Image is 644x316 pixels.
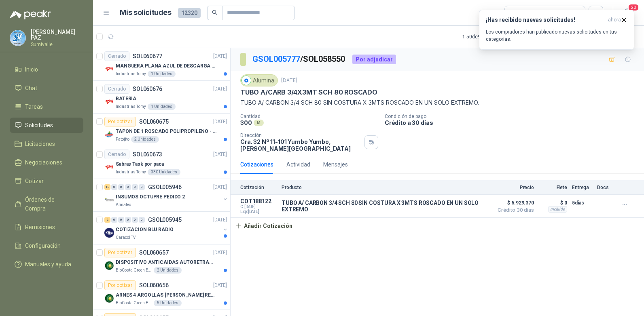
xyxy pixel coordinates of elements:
div: 5 Unidades [154,300,182,306]
p: DISPOSITIVO ANTICAIDAS AUTORETRACTIL [116,259,216,266]
p: [DATE] [213,151,227,158]
span: Negociaciones [25,158,62,167]
p: Industrias Tomy [116,71,146,77]
h1: Mis solicitudes [120,7,172,19]
div: 0 [139,184,145,190]
a: Inicio [10,62,83,77]
div: Alumina [240,74,278,86]
div: Cerrado [104,84,129,94]
p: Cra. 32 Nº 11-101 Yumbo Yumbo , [PERSON_NAME][GEOGRAPHIC_DATA] [240,138,361,152]
div: Por cotizar [104,280,136,290]
p: Crédito a 30 días [385,119,641,126]
span: Cotizar [25,177,44,185]
p: Los compradores han publicado nuevas solicitudes en tus categorías. [486,28,627,43]
button: 20 [620,6,634,20]
span: ahora [608,17,621,23]
p: GSOL005945 [148,217,182,223]
img: Company Logo [104,162,114,172]
img: Company Logo [104,97,114,107]
p: Industrias Tomy [116,103,146,110]
img: Company Logo [104,228,114,238]
p: Dirección [240,133,361,138]
a: CerradoSOL060677[DATE] Company LogoMANGUERA PLANA AZUL DE DESCARGA 60 PSI X 20 METROS CON UNION D... [93,48,230,81]
p: Sabras Task por paca [116,160,164,168]
p: SOL060677 [133,53,162,59]
a: Remisiones [10,219,83,235]
div: 13 [104,184,110,190]
span: Exp: [DATE] [240,209,277,214]
p: SOL060673 [133,152,162,157]
span: Configuración [25,241,61,250]
a: Por cotizarSOL060656[DATE] Company LogoARNES 4 ARGOLLAS [PERSON_NAME] RECUBIERTO PVCBioCosta Gree... [93,277,230,310]
img: Company Logo [10,30,25,46]
p: [DATE] [213,282,227,289]
img: Company Logo [104,195,114,205]
span: Crédito 30 días [494,208,534,213]
div: 0 [111,217,117,223]
p: Precio [494,185,534,190]
div: 0 [111,184,117,190]
p: Industrias Tomy [116,169,146,175]
a: Por cotizarSOL060675[DATE] Company LogoTAPON DE 1 ROSCADO POLIPROPILENO - HEMBRA NPTPatojito2 Uni... [93,114,230,146]
div: 0 [132,184,138,190]
img: Company Logo [104,64,114,74]
div: Cerrado [104,150,129,159]
span: Órdenes de Compra [25,195,76,213]
p: Cotización [240,185,277,190]
button: Añadir Cotización [231,218,297,234]
p: COTIZACION BLU RADIO [116,226,174,234]
p: INSUMOS OCTUPRE PEDIDO 2 [116,193,185,201]
p: [DATE] [213,118,227,126]
span: C: [DATE] [240,204,277,209]
div: 0 [132,217,138,223]
p: / SOL058550 [252,53,346,65]
span: search [212,10,218,15]
p: BioCosta Green Energy S.A.S [116,267,152,274]
a: Tareas [10,99,83,114]
p: Sumivalle [31,42,83,47]
a: Órdenes de Compra [10,192,83,216]
a: Por cotizarSOL060657[DATE] Company LogoDISPOSITIVO ANTICAIDAS AUTORETRACTILBioCosta Green Energy ... [93,244,230,277]
div: 0 [125,184,131,190]
p: MANGUERA PLANA AZUL DE DESCARGA 60 PSI X 20 METROS CON UNION DE 6” MAS ABRAZADERAS METALICAS DE 6” [116,62,216,70]
a: Cotizar [10,173,83,189]
img: Company Logo [104,261,114,270]
span: Chat [25,84,37,93]
a: Configuración [10,238,83,253]
p: Almatec [116,202,131,208]
span: Remisiones [25,223,55,232]
p: [DATE] [213,249,227,257]
img: Company Logo [104,130,114,139]
p: Condición de pago [385,114,641,119]
p: ARNES 4 ARGOLLAS [PERSON_NAME] RECUBIERTO PVC [116,291,216,299]
a: GSOL005777 [252,54,300,64]
div: Cerrado [104,51,129,61]
div: 0 [125,217,131,223]
div: Cotizaciones [240,160,273,169]
div: 2 Unidades [131,136,159,143]
p: Producto [282,185,489,190]
p: [PERSON_NAME] PAZ [31,29,83,40]
a: CerradoSOL060673[DATE] Company LogoSabras Task por pacaIndustrias Tomy330 Unidades [93,146,230,179]
a: Licitaciones [10,136,83,152]
p: Docs [597,185,613,190]
p: Patojito [116,136,129,143]
p: BioCosta Green Energy S.A.S [116,300,152,306]
p: TUBO A/ CARBON 3/4 SCH 80 SIN COSTURA X 3MTS ROSCADO EN UN SOLO EXTREMO. [240,98,634,107]
img: Logo peakr [10,10,51,19]
div: 2 Unidades [154,267,182,274]
p: GSOL005946 [148,184,182,190]
a: Chat [10,80,83,96]
div: Por adjudicar [352,55,396,64]
div: Incluido [548,206,567,213]
p: Caracol TV [116,234,136,241]
a: Solicitudes [10,118,83,133]
div: 0 [139,217,145,223]
p: Cantidad [240,114,378,119]
a: CerradoSOL060676[DATE] Company LogoBATERIAIndustrias Tomy1 Unidades [93,81,230,114]
p: BATERIA [116,95,136,103]
span: Solicitudes [25,121,53,130]
img: Company Logo [104,293,114,303]
p: [DATE] [213,53,227,60]
p: SOL060657 [139,250,169,255]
